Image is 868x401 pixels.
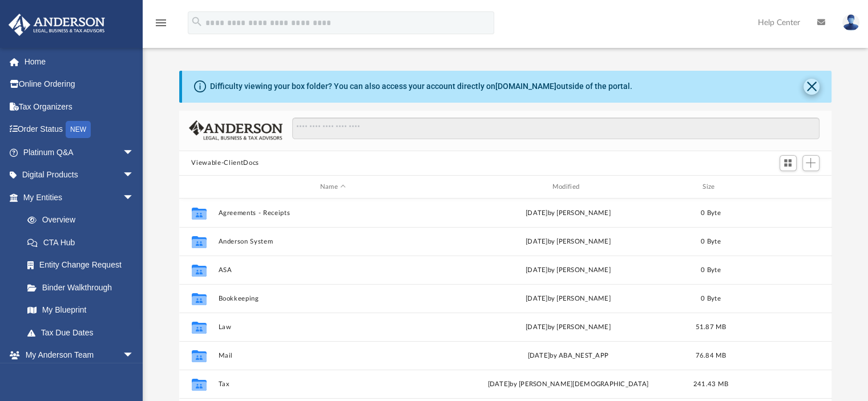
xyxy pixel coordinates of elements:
button: Anderson System [218,238,448,245]
span: 51.87 MB [695,324,726,330]
div: id [738,182,818,192]
span: arrow_drop_down [123,164,146,187]
button: Viewable-ClientDocs [191,158,259,168]
button: Tax [218,380,448,388]
div: Difficulty viewing your box folder? You can also access your account directly on outside of the p... [210,80,632,92]
a: [DOMAIN_NAME] [495,82,556,91]
div: Size [688,182,733,192]
button: ASA [218,266,448,274]
img: User Pic [842,14,859,31]
button: Bookkeeping [218,295,448,302]
i: search [191,15,203,28]
button: Switch to Grid View [780,155,797,171]
a: Order StatusNEW [8,118,151,141]
button: Add [802,155,819,171]
div: Name [217,182,447,192]
a: Binder Walkthrough [16,276,151,299]
span: 0 Byte [701,295,721,302]
div: [DATE] by [PERSON_NAME] [453,322,683,333]
span: 76.84 MB [695,353,726,359]
button: Mail [218,352,448,359]
a: Home [8,50,151,73]
div: [DATE] by [PERSON_NAME] [453,208,683,218]
a: menu [154,22,168,30]
span: arrow_drop_down [123,344,146,367]
span: 0 Byte [701,238,721,245]
div: [DATE] by [PERSON_NAME][DEMOGRAPHIC_DATA] [453,379,683,390]
a: Entity Change Request [16,254,151,277]
a: Tax Due Dates [16,321,151,344]
a: CTA Hub [16,231,151,254]
a: My Entitiesarrow_drop_down [8,186,151,209]
a: My Blueprint [16,299,146,322]
div: [DATE] by [PERSON_NAME] [453,265,683,276]
a: My Anderson Teamarrow_drop_down [8,344,146,367]
button: Agreements - Receipts [218,209,448,217]
div: [DATE] by [PERSON_NAME] [453,237,683,247]
span: 241.43 MB [693,381,728,387]
a: Platinum Q&Aarrow_drop_down [8,141,151,164]
span: arrow_drop_down [123,186,146,209]
div: Modified [453,182,683,192]
a: Digital Productsarrow_drop_down [8,164,151,187]
input: Search files and folders [292,118,819,139]
a: Tax Organizers [8,95,151,118]
a: Overview [16,209,151,232]
span: 0 Byte [701,267,721,273]
div: id [184,182,212,192]
i: menu [154,16,168,30]
a: Online Ordering [8,73,151,96]
div: NEW [66,121,91,138]
button: Close [804,79,819,95]
button: Law [218,323,448,331]
span: 0 Byte [701,210,721,216]
img: Anderson Advisors Platinum Portal [5,14,108,36]
span: arrow_drop_down [123,141,146,164]
div: [DATE] by [PERSON_NAME] [453,294,683,304]
div: [DATE] by ABA_NEST_APP [453,351,683,361]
